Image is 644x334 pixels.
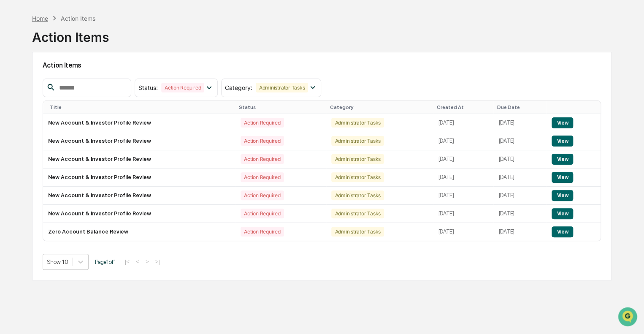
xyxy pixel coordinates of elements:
td: [DATE] [433,205,493,223]
button: Start new chat [143,67,154,77]
img: 1746055101610-c473b297-6a78-478c-a979-82029cc54cd1 [8,65,24,80]
h2: Action Items [43,61,601,69]
a: View [552,192,573,198]
td: [DATE] [493,114,547,132]
div: We're available if you need us! [29,73,107,80]
td: New Account & Investor Profile Review [43,150,235,168]
div: 🖐️ [8,107,15,114]
p: How can we help? [8,18,154,31]
div: Action Required [161,83,204,92]
td: [DATE] [493,168,547,187]
div: Administrator Tasks [331,227,384,236]
div: Action Required [241,209,284,218]
a: Powered byPylon [60,143,102,149]
td: [DATE] [493,187,547,205]
div: Action Items [32,23,109,45]
a: View [552,228,573,235]
a: View [552,119,573,126]
button: > [143,258,152,265]
div: Action Required [241,227,284,236]
div: Created At [436,104,490,110]
div: Administrator Tasks [331,154,384,164]
a: View [552,174,573,180]
td: Zero Account Balance Review [43,223,235,241]
div: 🔎 [8,123,15,130]
a: View [552,138,573,144]
span: Attestations [70,106,105,115]
button: View [552,136,573,147]
div: Status [239,104,323,110]
span: Pylon [84,143,102,149]
div: Administrator Tasks [331,172,384,182]
a: View [552,156,573,162]
td: [DATE] [433,114,493,132]
button: View [552,117,573,128]
span: Category : [225,84,252,91]
td: New Account & Investor Profile Review [43,168,235,187]
td: [DATE] [493,132,547,150]
td: [DATE] [493,223,547,241]
button: |< [122,258,132,265]
span: Data Lookup [17,122,53,131]
a: 🗄️Attestations [58,103,108,118]
iframe: Open customer support [617,306,640,329]
span: Status : [138,84,158,91]
div: Administrator Tasks [331,209,384,218]
td: New Account & Investor Profile Review [43,187,235,205]
span: Page 1 of 1 [95,258,116,265]
div: Action Required [241,190,284,200]
td: [DATE] [433,168,493,187]
button: View [552,172,573,183]
button: View [552,208,573,219]
td: [DATE] [433,223,493,241]
button: View [552,154,573,165]
td: New Account & Investor Profile Review [43,132,235,150]
button: < [133,258,142,265]
div: Administrator Tasks [331,136,384,146]
td: [DATE] [493,150,547,168]
button: View [552,226,573,237]
div: Category [330,104,430,110]
td: [DATE] [433,132,493,150]
div: Administrator Tasks [256,83,308,92]
div: Action Required [241,118,284,128]
div: Action Required [241,154,284,164]
a: 🔎Data Lookup [5,119,57,134]
td: [DATE] [433,150,493,168]
td: [DATE] [493,205,547,223]
div: Home [32,15,48,22]
td: New Account & Investor Profile Review [43,114,235,132]
a: 🖐️Preclearance [5,103,58,118]
div: Due Date [497,104,543,110]
button: View [552,190,573,201]
div: Action Items [61,15,95,22]
div: Administrator Tasks [331,190,384,200]
div: 🗄️ [61,107,68,114]
div: Action Required [241,172,284,182]
span: Preclearance [17,106,54,115]
td: New Account & Investor Profile Review [43,205,235,223]
div: Action Required [241,136,284,146]
button: >| [153,258,162,265]
a: View [552,210,573,217]
div: Start new chat [29,65,138,73]
div: Title [50,104,232,110]
div: Administrator Tasks [331,118,384,128]
td: [DATE] [433,187,493,205]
